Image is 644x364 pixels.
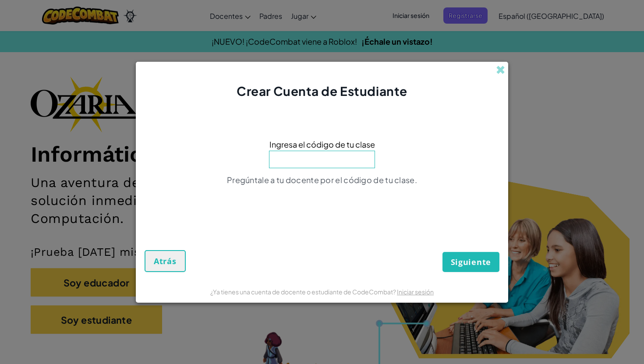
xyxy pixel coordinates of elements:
[451,257,491,267] font: Siguiente
[397,288,434,296] a: Iniciar sesión
[154,256,177,266] font: Atrás
[145,250,186,272] button: Atrás
[237,83,407,99] font: Crear Cuenta de Estudiante
[227,175,417,185] font: Pregúntale a tu docente por el código de tu clase.
[210,288,396,296] font: ¿Ya tienes una cuenta de docente o estudiante de CodeCombat?
[442,252,499,272] button: Siguiente
[269,139,375,149] font: Ingresa el código de tu clase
